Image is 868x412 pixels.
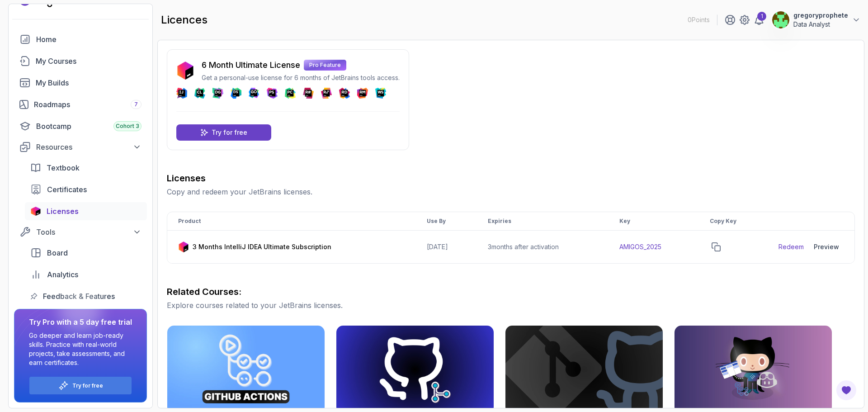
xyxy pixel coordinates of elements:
[609,231,699,264] td: AMIGOS_2025
[43,291,115,302] span: Feedback & Features
[47,206,79,217] span: Licenses
[36,77,142,88] div: My Builds
[14,117,147,135] a: bootcamp
[14,30,147,48] a: home
[36,121,142,132] div: Bootcamp
[161,13,208,27] h2: licences
[202,59,300,71] p: 6 Month Ultimate License
[34,99,142,110] div: Roadmaps
[167,212,416,231] th: Product
[25,202,147,220] a: licenses
[772,11,861,29] button: user profile imagegregorypropheteData Analyst
[212,128,247,137] p: Try for free
[14,224,147,240] button: Tools
[176,124,271,141] a: Try for free
[36,227,142,237] div: Tools
[835,379,857,401] button: Open Feedback Button
[710,241,722,253] button: copy-button
[25,159,147,177] a: textbook
[25,180,147,199] a: certificates
[14,74,147,92] a: builds
[699,212,768,231] th: Copy Key
[25,287,147,305] a: feedback
[47,247,68,258] span: Board
[202,73,400,82] p: Get a personal-use license for 6 months of JetBrains tools access.
[754,14,764,25] a: 1
[47,269,78,280] span: Analytics
[30,207,41,216] img: jetbrains icon
[793,11,848,20] p: gregoryprophete
[14,139,147,155] button: Resources
[757,12,766,21] div: 1
[778,242,804,251] a: Redeem
[36,34,142,45] div: Home
[47,162,80,173] span: Textbook
[167,172,855,185] h3: Licenses
[609,212,699,231] th: Key
[477,231,609,264] td: 3 months after activation
[688,15,710,24] p: 0 Points
[793,20,848,29] p: Data Analyst
[14,52,147,70] a: courses
[176,62,194,80] img: jetbrains icon
[14,95,147,114] a: roadmaps
[72,382,103,389] a: Try for free
[416,231,477,264] td: [DATE]
[167,285,855,298] h3: Related Courses:
[36,142,142,152] div: Resources
[29,331,132,367] p: Go deeper and learn job-ready skills. Practice with real-world projects, take assessments, and ea...
[814,242,839,251] div: Preview
[47,184,87,195] span: Certificates
[134,101,138,108] span: 7
[178,242,189,252] img: jetbrains icon
[25,244,147,262] a: board
[116,123,139,130] span: Cohort 3
[167,300,855,311] p: Explore courses related to your JetBrains licenses.
[477,212,609,231] th: Expiries
[809,238,844,256] button: Preview
[416,212,477,231] th: Use By
[304,60,346,71] p: Pro Feature
[193,242,331,251] p: 3 Months IntelliJ IDEA Ultimate Subscription
[25,265,147,284] a: analytics
[772,11,789,28] img: user profile image
[36,56,142,66] div: My Courses
[29,376,132,395] button: Try for free
[167,186,855,197] p: Copy and redeem your JetBrains licenses.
